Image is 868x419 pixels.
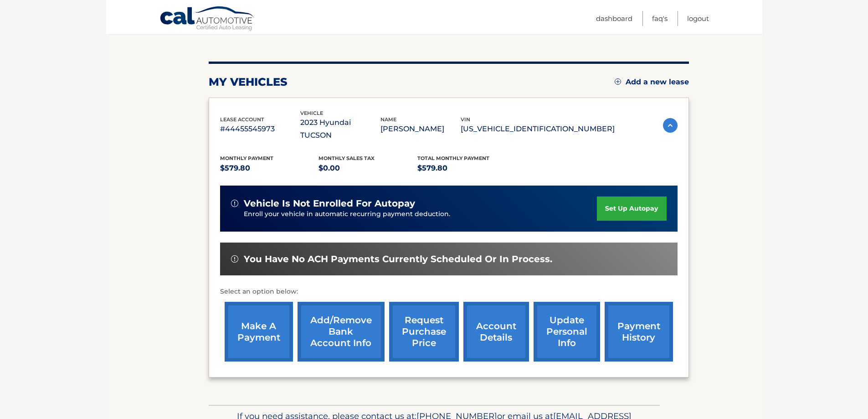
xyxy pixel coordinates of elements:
[225,302,293,362] a: make a payment
[463,302,529,362] a: account details
[220,286,678,297] p: Select an option below:
[244,209,597,219] p: Enroll your vehicle in automatic recurring payment deduction.
[663,118,678,133] img: accordion-active.svg
[231,200,238,207] img: alert-white.svg
[231,255,238,263] img: alert-white.svg
[461,116,470,123] span: vin
[461,123,615,135] p: [US_VEHICLE_IDENTIFICATION_NUMBER]
[605,302,673,362] a: payment history
[380,123,461,135] p: [PERSON_NAME]
[596,11,632,26] a: Dashboard
[652,11,668,26] a: FAQ's
[209,75,288,89] h2: my vehicles
[244,253,552,265] span: You have no ACH payments currently scheduled or in process.
[318,162,417,175] p: $0.00
[159,6,255,32] a: Cal Automotive
[220,123,300,135] p: #44455545973
[687,11,709,26] a: Logout
[615,78,621,85] img: add.svg
[220,116,264,123] span: lease account
[244,198,415,209] span: vehicle is not enrolled for autopay
[220,162,319,175] p: $579.80
[417,162,516,175] p: $579.80
[380,116,396,123] span: name
[300,116,380,142] p: 2023 Hyundai TUCSON
[220,155,273,161] span: Monthly Payment
[389,302,459,362] a: request purchase price
[318,155,375,161] span: Monthly sales Tax
[300,110,323,116] span: vehicle
[298,302,385,362] a: Add/Remove bank account info
[417,155,489,161] span: Total Monthly Payment
[615,78,689,87] a: Add a new lease
[534,302,600,362] a: update personal info
[597,197,666,221] a: set up autopay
